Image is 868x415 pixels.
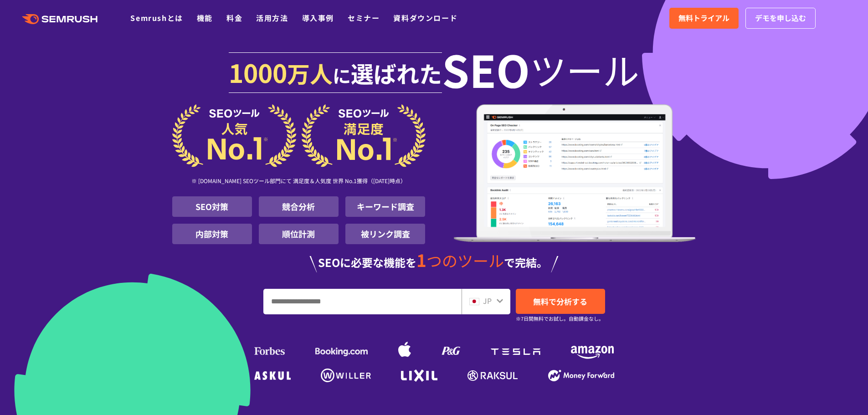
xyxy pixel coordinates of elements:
span: ツール [530,51,639,87]
input: URL、キーワードを入力してください [264,289,461,314]
a: Semrushとは [130,12,183,23]
a: 無料トライアル [669,8,739,29]
a: 資料ダウンロード [393,12,457,23]
a: 料金 [226,12,242,23]
span: 1 [416,247,426,272]
div: SEOに必要な機能を [172,251,696,272]
a: 活用方法 [256,12,288,23]
span: 1000 [229,54,287,90]
span: デモを申し込む [755,12,806,24]
span: で完結。 [504,254,548,270]
li: キーワード調査 [345,196,425,217]
span: SEO [442,51,530,87]
a: デモを申し込む [745,8,816,29]
span: JP [483,295,492,306]
a: 無料で分析する [516,289,605,314]
span: 選ばれた [351,56,442,89]
a: セミナー [348,12,380,23]
span: 無料で分析する [533,296,587,307]
li: SEO対策 [172,196,252,217]
li: 内部対策 [172,224,252,244]
a: 導入事例 [302,12,334,23]
a: 機能 [197,12,213,23]
span: に [333,62,351,88]
span: つのツール [426,249,504,272]
span: 無料トライアル [678,12,729,24]
li: 競合分析 [259,196,339,217]
div: ※ [DOMAIN_NAME] SEOツール部門にて 満足度＆人気度 世界 No.1獲得（[DATE]時点） [172,167,426,196]
li: 被リンク調査 [345,224,425,244]
small: ※7日間無料でお試し。自動課金なし。 [516,314,604,323]
li: 順位計測 [259,224,339,244]
span: 万人 [287,56,333,89]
